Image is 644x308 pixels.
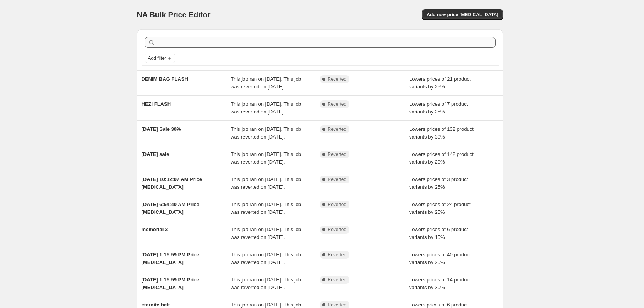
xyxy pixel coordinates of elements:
[328,227,347,233] span: Reverted
[328,201,347,208] span: Reverted
[142,201,199,215] span: [DATE] 6:54:40 AM Price [MEDICAL_DATA]
[231,277,301,290] span: This job ran on [DATE]. This job was reverted on [DATE].
[231,76,301,90] span: This job ran on [DATE]. This job was reverted on [DATE].
[231,126,301,140] span: This job ran on [DATE]. This job was reverted on [DATE].
[427,12,498,18] span: Add new price [MEDICAL_DATA]
[409,126,474,140] span: Lowers prices of 132 product variants by 30%
[328,126,347,132] span: Reverted
[148,55,166,61] span: Add filter
[409,252,471,265] span: Lowers prices of 40 product variants by 25%
[231,227,301,240] span: This job ran on [DATE]. This job was reverted on [DATE].
[409,227,468,240] span: Lowers prices of 6 product variants by 15%
[409,151,474,165] span: Lowers prices of 142 product variants by 20%
[231,201,301,215] span: This job ran on [DATE]. This job was reverted on [DATE].
[231,176,301,190] span: This job ran on [DATE]. This job was reverted on [DATE].
[409,176,468,190] span: Lowers prices of 3 product variants by 25%
[142,227,168,232] span: memorial 3
[142,101,171,107] span: HEZI FLASH
[409,101,468,115] span: Lowers prices of 7 product variants by 25%
[328,252,347,258] span: Reverted
[422,9,503,20] button: Add new price [MEDICAL_DATA]
[142,277,199,290] span: [DATE] 1:15:59 PM Price [MEDICAL_DATA]
[142,252,199,265] span: [DATE] 1:15:59 PM Price [MEDICAL_DATA]
[328,151,347,157] span: Reverted
[142,151,169,157] span: [DATE] sale
[409,201,471,215] span: Lowers prices of 24 product variants by 25%
[142,302,170,308] span: eternite belt
[231,252,301,265] span: This job ran on [DATE]. This job was reverted on [DATE].
[409,277,471,290] span: Lowers prices of 14 product variants by 30%
[145,54,175,63] button: Add filter
[409,76,471,90] span: Lowers prices of 21 product variants by 25%
[328,76,347,82] span: Reverted
[142,176,202,190] span: [DATE] 10:12:07 AM Price [MEDICAL_DATA]
[328,176,347,183] span: Reverted
[142,126,181,132] span: [DATE] Sale 30%
[137,10,211,19] span: NA Bulk Price Editor
[142,76,188,82] span: DENIM BAG FLASH
[328,101,347,107] span: Reverted
[328,302,347,308] span: Reverted
[231,151,301,165] span: This job ran on [DATE]. This job was reverted on [DATE].
[328,277,347,283] span: Reverted
[231,101,301,115] span: This job ran on [DATE]. This job was reverted on [DATE].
